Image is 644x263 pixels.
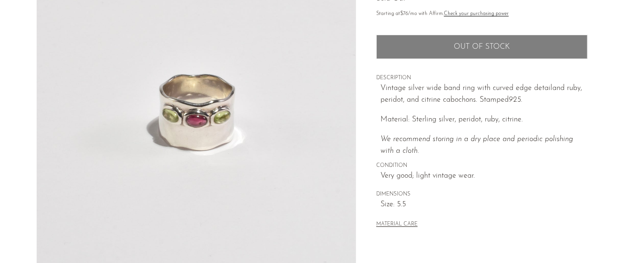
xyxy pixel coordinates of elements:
span: Out of stock [454,43,510,52]
a: Check your purchasing power - Learn more about Affirm Financing (opens in modal) [444,11,509,16]
p: Material: Sterling silver, peridot, ruby, citrine. [380,114,588,126]
i: We recommend storing in a dry place and periodic polishing with a cloth. [380,135,573,155]
span: Size: 5.5 [380,199,588,211]
button: Add to cart [376,35,588,59]
span: Very good; light vintage wear. [380,170,588,182]
span: $76 [400,11,408,16]
p: Starting at /mo with Affirm. [376,10,588,18]
p: Vintage silver wide band ring with curved edge detail and ruby, peridot, and citrine cabochons. S... [380,83,588,106]
span: CONDITION [376,162,588,170]
button: MATERIAL CARE [376,221,418,228]
em: 925. [509,96,522,104]
span: DESCRIPTION [376,74,588,83]
span: DIMENSIONS [376,190,588,199]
